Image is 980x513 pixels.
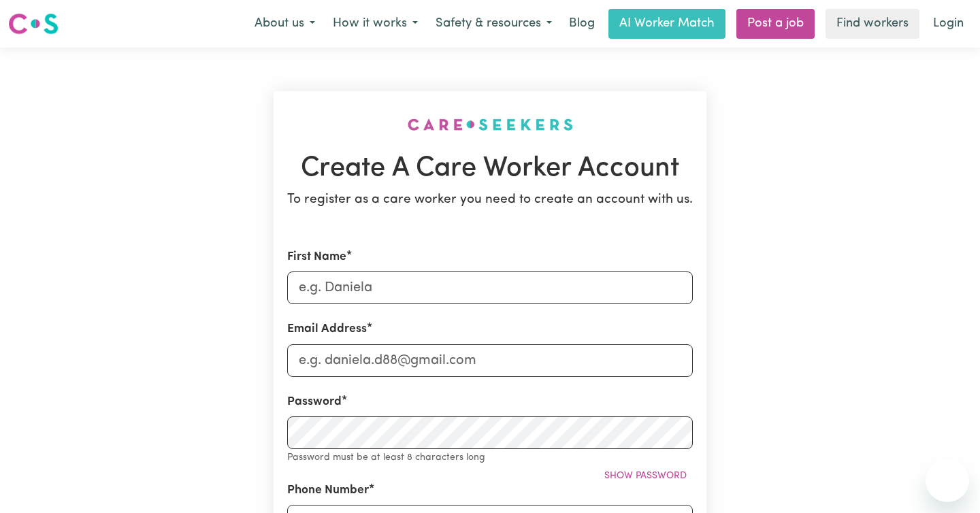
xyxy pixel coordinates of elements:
[8,12,59,36] img: Careseekers logo
[287,452,485,463] small: Password must be at least 8 characters long
[287,482,369,499] label: Phone Number
[287,152,693,185] h1: Create A Care Worker Account
[826,9,919,39] a: Find workers
[608,9,725,39] a: AI Worker Match
[287,191,693,210] p: To register as a care worker you need to create an account with us.
[925,9,972,39] a: Login
[427,10,561,38] button: Safety & resources
[604,471,687,481] span: Show password
[8,8,59,39] a: Careseekers logo
[246,10,324,38] button: About us
[598,465,693,486] button: Show password
[926,459,969,502] iframe: Button to launch messaging window
[324,10,427,38] button: How it works
[287,393,342,411] label: Password
[561,9,603,39] a: Blog
[287,271,693,304] input: e.g. Daniela
[736,9,815,39] a: Post a job
[287,248,346,266] label: First Name
[287,320,367,338] label: Email Address
[287,344,693,377] input: e.g. daniela.d88@gmail.com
